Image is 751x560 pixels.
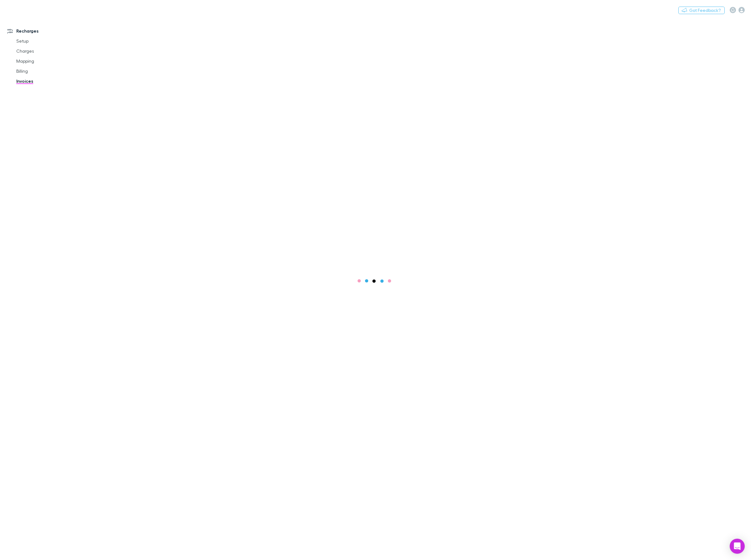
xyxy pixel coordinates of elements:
a: Setup [10,36,88,46]
div: Open Intercom Messenger [730,539,745,554]
a: Charges [10,46,88,56]
button: Got Feedback? [678,7,725,14]
a: Billing [10,66,88,76]
a: Invoices [10,76,88,86]
a: Mapping [10,56,88,66]
a: Recharges [1,26,88,36]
